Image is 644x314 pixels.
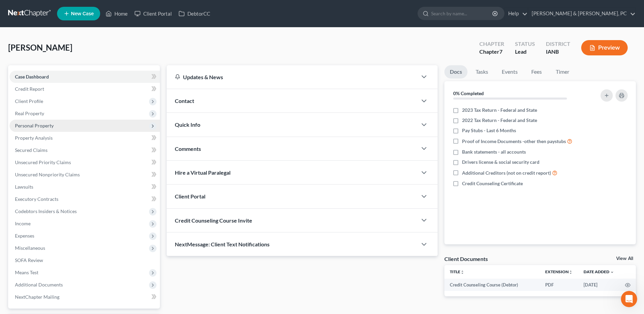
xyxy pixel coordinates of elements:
span: Client Profile [15,98,43,104]
button: Home [106,3,119,16]
a: Date Added expand_more [584,269,614,274]
span: Contact [175,98,194,104]
a: Case Dashboard [10,71,160,83]
a: DebtorCC [175,7,214,20]
a: Unsecured Priority Claims [10,156,160,169]
span: Lawsuits [15,184,33,190]
span: Unsecured Priority Claims [15,159,71,165]
a: Lawsuits [10,181,160,193]
a: Home [102,7,131,20]
span: Codebtors Insiders & Notices [15,208,77,214]
div: Lead [515,48,535,56]
span: Hire a Virtual Paralegal [175,169,231,176]
div: If your filing is successful, you will just need file the Voluntary Petition after the initial fi... [11,142,106,182]
div: Download & Print Forms/Schedules [21,32,130,57]
span: Unsecured Nonpriority Claims [15,172,80,177]
button: Send a message… [116,220,127,231]
span: Proof of Income Documents -other then paystubs [462,138,566,145]
a: Property Analysis [10,132,160,144]
span: Comments [175,145,201,152]
div: IANB [546,48,570,56]
iframe: Intercom live chat [621,291,637,307]
a: NextChapter Mailing [10,291,160,303]
img: Profile image for Emma [20,80,27,87]
span: NextMessage: Client Text Notifications [175,241,270,247]
a: Docs [444,65,467,78]
a: [PERSON_NAME] & [PERSON_NAME], PC [528,7,636,20]
p: Active [33,8,47,15]
a: Help [505,7,528,20]
div: Close [119,3,131,15]
div: Lauren says… [5,198,130,257]
span: Secured Claims [15,147,48,153]
td: Credit Counseling Course (Debtor) [444,279,540,291]
span: Property Analysis [15,135,53,141]
span: Real Property [15,110,44,116]
span: 2023 Tax Return - Federal and State [462,107,537,114]
a: Executory Contracts [10,193,160,205]
b: [PERSON_NAME] [29,81,67,86]
a: Credit Report [10,83,160,95]
div: Chapter [479,48,504,56]
span: 2022 Tax Return - Federal and State [462,117,537,124]
strong: Download & Print Forms/Schedules [28,38,75,51]
a: Tasks [470,65,494,78]
span: Credit Counseling Course Invite [175,217,252,224]
td: PDF [540,279,578,291]
i: unfold_more [460,270,464,274]
a: Events [496,65,523,78]
div: joined the conversation [29,81,116,87]
div: Hi [PERSON_NAME]! Can you try removing the Voluntary Petition and attempt to file that case again... [11,99,106,139]
span: Executory Contracts [15,196,58,202]
i: expand_more [610,270,614,274]
button: Gif picker [21,223,27,228]
a: Extensionunfold_more [545,269,573,274]
div: Chapter [479,40,504,48]
span: 7 [499,48,502,55]
div: Emma says… [5,79,130,95]
div: Status [515,40,535,48]
button: Preview [581,40,628,55]
span: Quick Info [175,121,200,128]
span: Case Dashboard [15,74,49,80]
a: SOFA Review [10,254,160,266]
span: Miscellaneous [15,245,45,251]
textarea: Message… [6,208,130,220]
span: Expenses [15,233,34,239]
span: Bank statements - all accounts [462,149,526,155]
span: More in the Help Center [47,63,111,68]
span: NextChapter Mailing [15,294,59,300]
a: Unsecured Nonpriority Claims [10,169,160,181]
div: Form 121 Statement of Social Security [21,7,130,32]
span: SOFA Review [15,257,43,263]
a: More in the Help Center [21,57,130,74]
span: Additional Creditors (not on credit report) [462,170,551,176]
span: Income [15,221,31,226]
span: Additional Documents [15,282,63,287]
div: [PERSON_NAME] • 1h ago [11,188,64,192]
span: Personal Property [15,123,54,128]
span: Credit Counseling Certificate [462,180,523,187]
img: Profile image for Emma [19,4,30,15]
td: [DATE] [578,279,620,291]
button: go back [4,3,17,16]
div: Emma says… [5,95,130,198]
span: New Case [71,11,94,16]
span: Credit Report [15,86,44,92]
a: View All [616,256,633,261]
div: Hi [PERSON_NAME]! Can you try removing the Voluntary Petition and attempt to file that case again... [5,95,111,186]
span: Means Test [15,269,38,275]
a: Secured Claims [10,144,160,156]
a: Client Portal [131,7,175,20]
h1: [PERSON_NAME] [33,3,77,8]
button: Start recording [43,223,49,228]
i: unfold_more [569,270,573,274]
span: [PERSON_NAME] [8,42,72,52]
button: Upload attachment [32,223,38,228]
a: Timer [550,65,575,78]
a: Fees [526,65,548,78]
input: Search by name... [431,7,493,20]
button: Emoji picker [11,223,16,228]
img: Profile image for Operator [5,59,16,70]
a: Titleunfold_more [450,269,464,274]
